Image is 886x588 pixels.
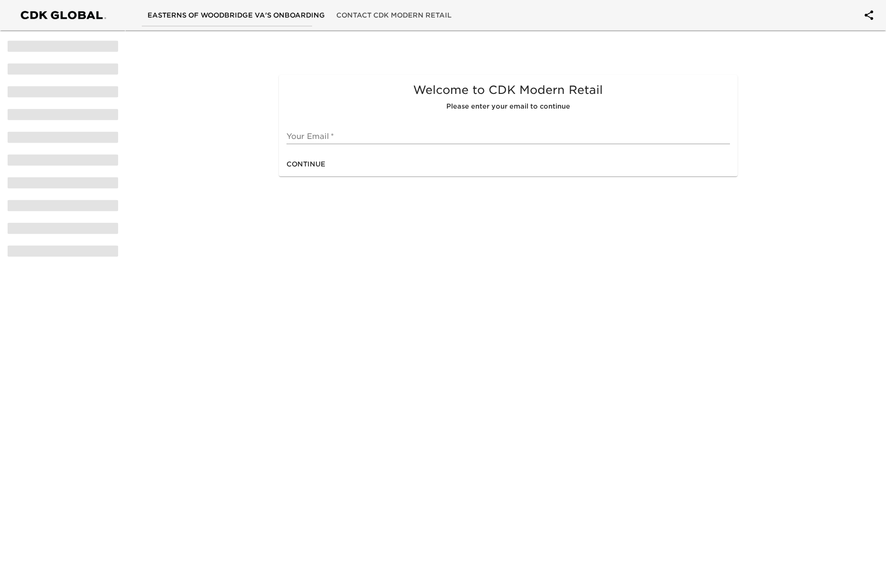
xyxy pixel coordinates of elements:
button: Continue [283,156,329,173]
h6: Please enter your email to continue [286,101,730,112]
button: account of current user [858,4,880,27]
h5: Welcome to CDK Modern Retail [286,83,730,98]
span: Continue [286,158,325,170]
span: Easterns of Woodbridge VA's Onboarding [148,9,325,21]
span: Contact CDK Modern Retail [336,9,452,21]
